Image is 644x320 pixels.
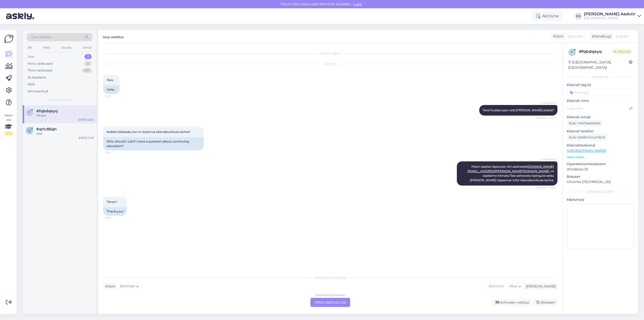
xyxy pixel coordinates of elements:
[4,113,13,136] div: Vaata siia
[567,89,634,96] input: Lisa tag
[486,282,507,290] div: Estonian
[105,216,124,220] span: 12:53
[82,44,93,51] div: Email
[4,34,14,44] img: Askly Logo
[590,34,611,39] div: Klienditugi
[42,44,51,51] div: Web
[567,75,634,79] div: Kliendi info
[315,293,345,297] div: Estonian to Estonian
[105,94,124,98] span: 12:52
[575,13,582,20] div: KA
[567,161,634,167] p: Operatsioonisüsteem
[36,131,94,136] div: okei
[28,129,31,132] span: q
[612,49,632,54] span: Online
[567,115,634,120] p: Kliendi email
[28,82,35,87] div: Kõik
[31,34,51,40] span: Otsi kliente
[107,130,190,134] span: Kellele helistada, kui on küsimus täiendkoolituse kohta?
[78,118,94,122] div: [DATE] 12:53
[28,68,52,73] div: Tiimi vestlused
[36,109,58,113] span: #fqbdqeyq
[467,165,555,182] span: Palun saatke täpsustav kiri aadressile , et saaksime hinnata Teie eelnevate õpingute seisu [PERSO...
[36,113,94,118] div: Tänan!
[571,50,573,54] span: f
[4,131,13,136] div: 2 / 3
[103,51,557,56] div: Vestlus algas
[616,34,629,39] span: English
[533,299,557,306] div: Blokeeri
[84,61,92,66] div: 0
[537,101,556,105] span: AI Assistent
[584,16,635,20] div: [GEOGRAPHIC_DATA]
[85,54,92,59] div: 2
[28,111,30,114] span: f
[579,49,612,55] div: # fqbdqeyq
[103,62,557,66] div: [DATE]
[567,148,606,153] a: [URL][DOMAIN_NAME]
[310,298,350,307] div: Võta vestlus üle
[105,151,124,154] span: 12:53
[584,12,641,20] a: [PERSON_NAME] Aedviir[GEOGRAPHIC_DATA]
[567,167,634,172] p: Windows 10
[567,106,628,111] input: Lisa nimi
[567,143,634,148] p: Klienditeekond
[103,284,115,289] div: Klient
[28,75,46,80] div: AI Assistent
[567,129,634,134] p: Kliendi telefon
[82,68,92,73] div: 60
[584,12,635,16] div: [PERSON_NAME] Aedviir
[79,136,94,140] div: [DATE] 11:29
[567,120,602,127] div: Küsi meiliaadressi
[567,134,607,141] div: Küsi telefoninumbrit
[567,190,634,194] div: [PERSON_NAME]
[551,34,563,39] div: Klient
[36,127,57,131] span: #qr1c86qh
[509,284,517,288] span: Muu
[567,174,634,179] p: Brauser
[537,186,556,190] span: Nähtud ✓ 12:53
[537,116,556,120] span: Nähtud ✓ 12:52
[48,98,71,102] span: Uued vestlused
[103,33,124,40] label: Uus vestlus
[107,200,117,204] span: Tänan!
[103,275,557,280] div: Valige keel ja vastake
[568,34,583,39] span: Estonian
[103,85,119,94] div: Hello.
[483,108,554,112] span: Tere! Kuidas saan teid [PERSON_NAME] aidata?
[120,283,135,289] span: Estonian
[532,12,563,21] div: Aktiivne
[567,179,634,185] p: Chrome [TECHNICAL_ID]
[103,137,204,150] div: Who should I call if I have a question about continuing education?
[352,2,363,6] span: Luba
[28,54,34,59] div: Uus
[567,82,634,88] p: Kliendi tag'id
[103,207,127,216] div: Thank you!
[567,98,634,103] p: Kliendi nimi
[28,61,53,66] div: Minu vestlused
[107,78,114,82] span: Tere.
[567,197,634,202] p: Märkmed
[28,89,48,94] div: Arhiveeritud
[60,44,72,51] div: Socials
[27,44,32,51] div: All
[493,299,531,306] div: Arhiveeri vestlus
[537,157,556,161] span: AI Assistent
[524,284,556,289] div: [PERSON_NAME]
[567,155,634,159] p: Vaata edasi ...
[568,60,629,70] div: [GEOGRAPHIC_DATA], [GEOGRAPHIC_DATA]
